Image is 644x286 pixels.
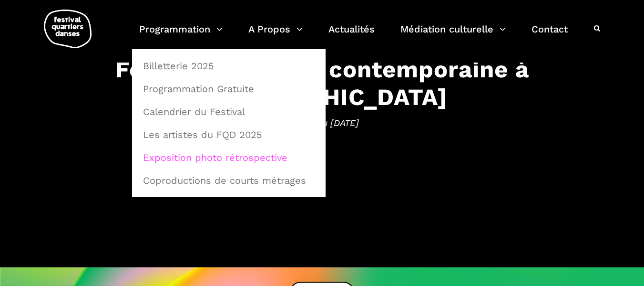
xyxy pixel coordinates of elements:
[248,21,303,49] a: A Propos
[137,169,320,191] a: Coproductions de courts métrages
[137,147,320,169] a: Exposition photo rétrospective
[137,55,320,77] a: Billetterie 2025
[137,124,320,146] a: Les artistes du FQD 2025
[27,55,618,111] h3: Festival de danse contemporaine à [GEOGRAPHIC_DATA]
[139,21,223,49] a: Programmation
[137,101,320,123] a: Calendrier du Festival
[400,21,506,49] a: Médiation culturelle
[328,21,375,49] a: Actualités
[44,10,92,48] img: logo-fqd-med
[532,21,568,49] a: Contact
[27,116,618,130] span: [DATE] au [DATE]
[137,78,320,100] a: Programmation Gratuite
